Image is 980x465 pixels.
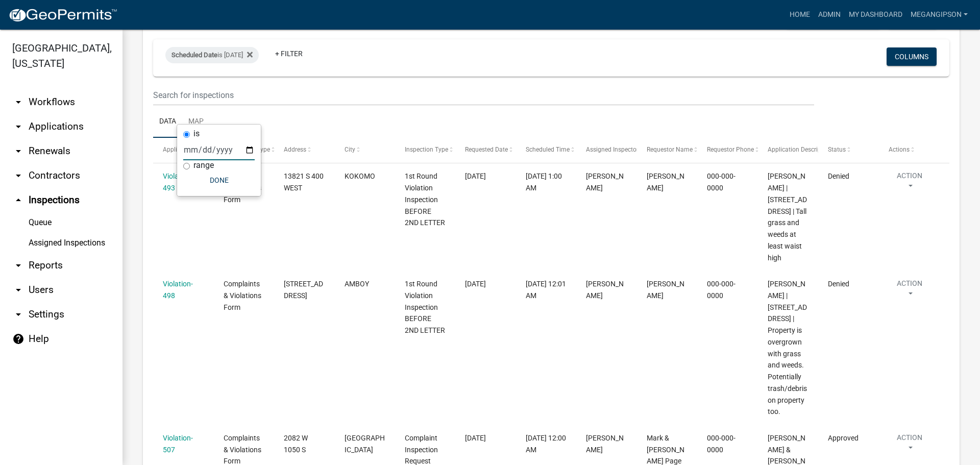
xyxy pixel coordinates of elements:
a: Map [182,106,210,138]
span: 000-000-0000 [707,280,736,300]
span: 06/12/2025 [465,172,486,180]
a: My Dashboard [845,5,906,25]
i: arrow_drop_down [12,120,24,133]
button: Done [183,171,255,189]
div: is [DATE] [165,47,259,63]
span: Scheduled Time [526,146,570,153]
datatable-header-cell: Inspection Type [395,138,455,162]
span: Complaints & Violations Form [224,172,261,204]
span: Christopher Kimmel [647,280,684,300]
input: Search for inspections [153,85,814,106]
a: Admin [814,5,845,25]
span: Assigned Inspector [586,146,639,153]
datatable-header-cell: Status [818,138,878,162]
span: Application Description [768,146,832,153]
span: Denied [828,280,849,288]
span: Actions [889,146,910,153]
span: 2082 W 1050 S [284,434,308,454]
datatable-header-cell: Requestor Name [637,138,697,162]
span: 000-000-0000 [707,434,736,454]
span: 06/20/2025 [465,434,486,442]
datatable-header-cell: Address [274,138,334,162]
span: Complaints & Violations Form [224,280,261,311]
datatable-header-cell: Requested Date [455,138,516,162]
i: arrow_drop_up [12,194,24,206]
span: Kimmel, Christopher S | 112 NORTH MAIN STREET | Property is overgrown with grass and weeds. Poten... [768,280,807,415]
a: megangipson [906,5,972,25]
div: [DATE] 12:01 AM [526,278,567,302]
button: Action [889,170,930,196]
button: Action [889,278,930,304]
i: arrow_drop_down [12,96,24,108]
span: 000-000-0000 [707,172,736,192]
span: Status [828,146,846,153]
div: [DATE] 12:00 AM [526,432,567,456]
span: Scheduled Date [171,51,217,59]
span: KOKOMO [345,172,375,180]
span: Inspection Type [405,146,448,153]
span: Brooklyn Thomas [586,434,624,454]
a: Violation-507 [163,434,193,454]
span: Anderson, Lauren E | 13821 S 400 WEST | Tall grass and weeds at least waist high [768,172,807,261]
a: Violation-498 [163,280,193,300]
span: 1st Round Violation Inspection BEFORE 2ND LETTER [405,280,445,334]
i: arrow_drop_down [12,145,24,157]
span: Brooklyn Thomas [586,280,624,300]
i: arrow_drop_down [12,259,24,272]
datatable-header-cell: Requestor Phone [697,138,757,162]
span: MIAMI [345,434,385,454]
a: Home [786,5,814,25]
button: Columns [887,47,937,66]
datatable-header-cell: Scheduled Time [516,138,576,162]
i: arrow_drop_down [12,169,24,182]
datatable-header-cell: Application [153,138,213,162]
datatable-header-cell: City [334,138,395,162]
a: Violation-493 [163,172,193,192]
div: [DATE] 1:00 AM [526,170,567,194]
a: Data [153,106,182,138]
span: 112 NORTH MAIN STREET [284,280,323,300]
label: is [193,130,200,138]
span: Lauren Anderson [647,172,684,192]
span: Brooklyn Thomas [586,172,624,192]
span: City [345,146,355,153]
span: 13821 S 400 WEST [284,172,324,192]
label: range [193,161,214,169]
span: Requestor Name [647,146,693,153]
span: Address [284,146,306,153]
span: 06/16/2025 [465,280,486,288]
button: Action [889,432,930,458]
datatable-header-cell: Actions [878,138,939,162]
i: arrow_drop_down [12,284,24,296]
span: Denied [828,172,849,180]
span: Application [163,146,194,153]
datatable-header-cell: Application Description [758,138,818,162]
span: Requestor Phone [707,146,754,153]
span: Approved [828,434,859,442]
i: help [12,333,24,345]
span: 1st Round Violation Inspection BEFORE 2ND LETTER [405,172,445,227]
datatable-header-cell: Assigned Inspector [576,138,636,162]
i: arrow_drop_down [12,308,24,321]
a: + Filter [267,44,311,63]
span: Requested Date [465,146,508,153]
span: AMBOY [345,280,369,288]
